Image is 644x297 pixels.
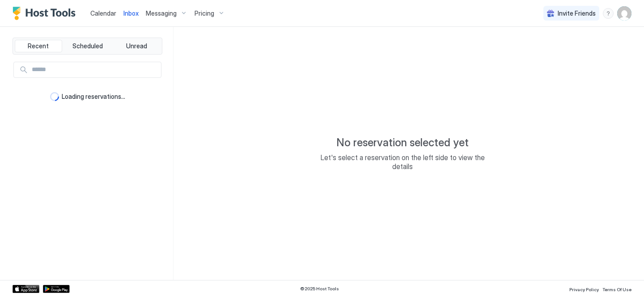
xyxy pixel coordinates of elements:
span: Invite Friends [558,9,596,17]
a: Calendar [90,8,116,18]
a: Google Play Store [43,285,70,293]
a: Privacy Policy [569,284,599,293]
span: Calendar [90,9,116,17]
a: App Store [13,285,39,293]
button: Scheduled [64,40,111,52]
span: Recent [28,42,49,50]
input: Input Field [28,62,161,77]
span: Loading reservations... [62,93,125,101]
span: Unread [126,42,147,50]
span: © 2025 Host Tools [300,286,339,292]
div: loading [50,92,59,101]
span: Messaging [146,9,177,17]
span: Let's select a reservation on the left side to view the details [313,153,492,171]
div: menu [603,8,614,19]
span: Privacy Policy [569,287,599,292]
div: User profile [617,6,631,21]
div: tab-group [13,38,162,55]
button: Unread [113,40,160,52]
button: Recent [15,40,62,52]
span: Inbox [123,9,139,17]
a: Inbox [123,8,139,18]
a: Host Tools Logo [13,7,80,20]
span: No reservation selected yet [336,136,469,149]
span: Terms Of Use [602,287,631,292]
a: Terms Of Use [602,284,631,293]
span: Scheduled [72,42,103,50]
span: Pricing [195,9,214,17]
